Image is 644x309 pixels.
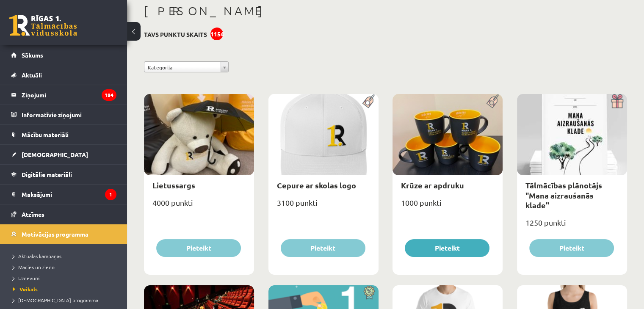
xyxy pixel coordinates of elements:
span: Uzdevumi [13,275,41,281]
i: 184 [102,89,116,101]
a: Rīgas 1. Tālmācības vidusskola [9,15,77,36]
span: Sākums [22,51,43,59]
div: 1250 punkti [517,215,627,237]
button: Pieteikt [405,239,489,257]
span: Mācību materiāli [22,131,69,138]
span: [DEMOGRAPHIC_DATA] programma [13,297,98,303]
h1: [PERSON_NAME] [144,4,627,18]
a: Ziņojumi184 [11,85,116,105]
a: Kategorija [144,61,229,72]
a: Mācies un ziedo [13,263,119,271]
a: Maksājumi1 [11,185,116,204]
a: [DEMOGRAPHIC_DATA] programma [13,296,119,304]
span: Atzīmes [22,210,44,218]
a: Atzīmes [11,204,116,224]
span: Motivācijas programma [22,230,88,238]
legend: Informatīvie ziņojumi [22,105,116,124]
img: Atlaide [359,285,379,300]
div: 4000 punkti [144,196,254,217]
a: Motivācijas programma [11,224,116,244]
a: Veikals [13,285,119,293]
h3: Tavs punktu skaits [144,31,207,38]
div: 3100 punkti [268,196,379,217]
a: Aktuāli [11,65,116,85]
a: Tālmācības plānotājs "Mana aizraušanās klade" [525,180,602,210]
a: Sākums [11,45,116,65]
img: Populāra prece [484,94,503,108]
button: Pieteikt [156,239,241,257]
legend: Maksājumi [22,185,116,204]
span: Aktuālās kampaņas [13,253,61,259]
button: Pieteikt [529,239,614,257]
img: Populāra prece [359,94,379,108]
div: 1154 [210,28,223,40]
span: Aktuāli [22,71,42,79]
span: Digitālie materiāli [22,171,72,178]
span: Veikals [13,286,38,292]
span: Mācies un ziedo [13,264,55,270]
legend: Ziņojumi [22,85,116,105]
span: Kategorija [148,62,217,73]
span: [DEMOGRAPHIC_DATA] [22,151,88,158]
a: Cepure ar skolas logo [277,180,356,190]
a: Lietussargs [152,180,195,190]
img: Dāvana ar pārsteigumu [608,94,627,108]
div: 1000 punkti [392,196,503,217]
button: Pieteikt [281,239,365,257]
a: Digitālie materiāli [11,165,116,184]
a: Aktuālās kampaņas [13,252,119,260]
a: [DEMOGRAPHIC_DATA] [11,145,116,164]
a: Informatīvie ziņojumi [11,105,116,124]
i: 1 [105,189,116,200]
a: Uzdevumi [13,274,119,282]
a: Krūze ar apdruku [401,180,464,190]
a: Mācību materiāli [11,125,116,144]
